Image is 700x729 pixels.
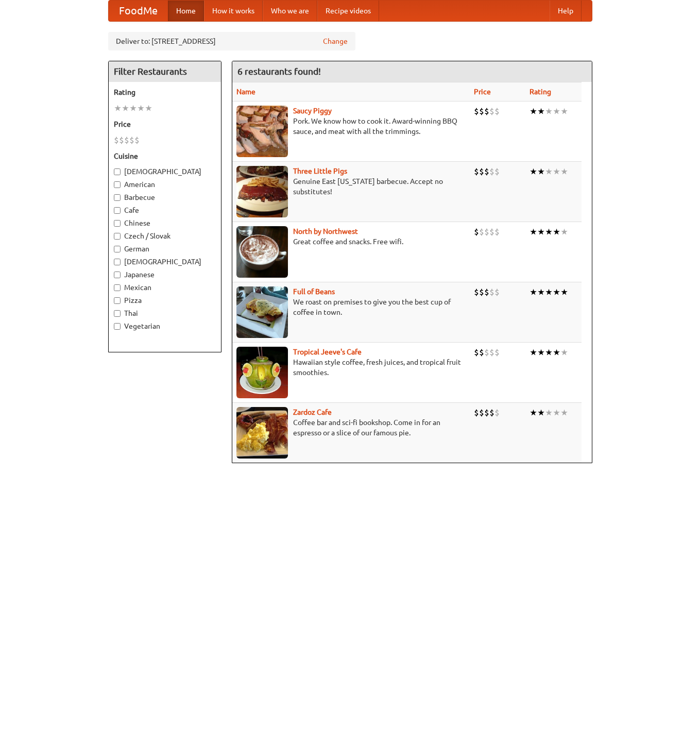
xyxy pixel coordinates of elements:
li: $ [489,407,494,418]
a: FoodMe [109,1,168,21]
label: Pizza [114,295,216,306]
li: $ [479,286,484,298]
li: ★ [545,106,553,117]
a: Who we are [263,1,317,21]
li: ★ [553,286,560,298]
li: $ [494,106,500,117]
p: Hawaiian style coffee, fresh juices, and tropical fruit smoothies. [236,357,466,378]
li: $ [474,226,479,238]
li: $ [484,286,489,298]
li: $ [114,134,119,146]
li: $ [479,106,484,117]
li: ★ [122,103,129,114]
a: Recipe videos [317,1,379,21]
li: ★ [545,226,553,238]
label: Thai [114,308,216,318]
li: $ [484,407,489,418]
input: Cafe [114,207,121,214]
li: $ [474,106,479,117]
img: jeeves.jpg [236,347,288,398]
label: [DEMOGRAPHIC_DATA] [114,166,216,177]
li: $ [489,347,494,358]
ng-pluralize: 6 restaurants found! [237,66,321,76]
li: $ [494,407,500,418]
a: Home [168,1,204,21]
a: Tropical Jeeve's Cafe [293,348,362,356]
input: [DEMOGRAPHIC_DATA] [114,168,121,175]
li: ★ [545,407,553,418]
input: Czech / Slovak [114,233,121,240]
input: Mexican [114,284,121,291]
li: $ [484,166,489,177]
li: ★ [530,106,537,117]
li: ★ [530,407,537,418]
li: $ [489,166,494,177]
li: ★ [560,106,568,117]
li: $ [134,134,140,146]
label: American [114,179,216,190]
li: $ [479,407,484,418]
label: Chinese [114,218,216,228]
li: ★ [545,347,553,358]
b: Saucy Piggy [293,107,332,115]
a: Zardoz Cafe [293,408,332,416]
label: Vegetarian [114,321,216,331]
li: ★ [560,166,568,177]
div: Deliver to: [STREET_ADDRESS] [108,32,355,50]
p: Genuine East [US_STATE] barbecue. Accept no substitutes! [236,176,466,197]
li: $ [494,347,500,358]
li: ★ [553,407,560,418]
li: $ [474,286,479,298]
li: $ [474,407,479,418]
h5: Cuisine [114,151,216,161]
a: North by Northwest [293,227,358,235]
li: $ [484,226,489,238]
label: German [114,244,216,254]
li: $ [474,166,479,177]
li: $ [489,286,494,298]
input: Pizza [114,297,121,304]
input: German [114,246,121,252]
li: $ [484,347,489,358]
h5: Price [114,119,216,129]
li: ★ [545,166,553,177]
li: $ [119,134,124,146]
li: ★ [129,103,137,114]
a: Price [474,88,491,96]
li: ★ [530,226,537,238]
a: Help [550,1,582,21]
label: Czech / Slovak [114,231,216,241]
li: ★ [560,226,568,238]
input: Thai [114,310,121,317]
li: $ [474,347,479,358]
li: $ [494,286,500,298]
li: ★ [114,103,122,114]
input: American [114,181,121,188]
li: $ [489,226,494,238]
label: Cafe [114,205,216,215]
li: ★ [530,286,537,298]
a: Name [236,88,255,96]
li: $ [479,226,484,238]
h4: Filter Restaurants [109,61,221,82]
li: ★ [537,226,545,238]
img: beans.jpg [236,286,288,338]
li: ★ [560,286,568,298]
li: $ [124,134,129,146]
a: Full of Beans [293,287,335,296]
li: ★ [145,103,152,114]
p: Coffee bar and sci-fi bookshop. Come in for an espresso or a slice of our famous pie. [236,417,466,438]
li: $ [494,166,500,177]
li: $ [479,347,484,358]
li: ★ [553,347,560,358]
li: ★ [545,286,553,298]
img: littlepigs.jpg [236,166,288,217]
li: ★ [560,407,568,418]
p: Great coffee and snacks. Free wifi. [236,236,466,247]
label: [DEMOGRAPHIC_DATA] [114,257,216,267]
li: $ [479,166,484,177]
li: ★ [537,347,545,358]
